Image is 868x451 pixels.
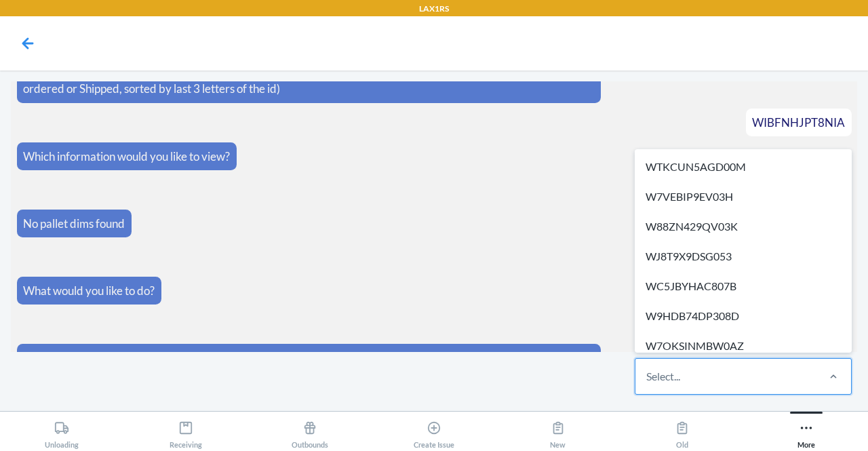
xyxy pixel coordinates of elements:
p: Which information would you like to view? [23,148,230,165]
p: LAX1RS [419,3,449,15]
div: Old [675,415,690,449]
button: More [744,412,868,449]
p: No pallet dims found [23,215,125,233]
button: Receiving [124,412,248,449]
div: Create Issue [414,415,454,449]
div: W88ZN429QV03K [637,212,849,241]
span: WIBFNHJPT8NIA [752,115,845,130]
p: What would you like to do? [23,282,155,300]
button: Old [620,412,744,449]
div: WC5JBYHAC807B [637,271,849,301]
div: More [797,415,815,449]
div: WJ8T9X9DSG053 [637,241,849,271]
button: New [496,412,620,449]
button: Create Issue [372,412,496,449]
div: WTKCUN5AGD00M [637,152,849,182]
div: Outbounds [292,415,328,449]
div: Unloading [45,415,79,449]
div: Select... [646,368,680,385]
button: Outbounds [248,412,372,449]
p: Choose shipment from the list below (all shipments with status Submitted, Picking started, Ready ... [23,349,595,384]
div: New [550,415,566,449]
div: W9HDB74DP308D [637,301,849,331]
div: Receiving [170,415,202,449]
div: W7OKSINMBW0AZ [637,331,849,361]
div: W7VEBIP9EV03H [637,182,849,212]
